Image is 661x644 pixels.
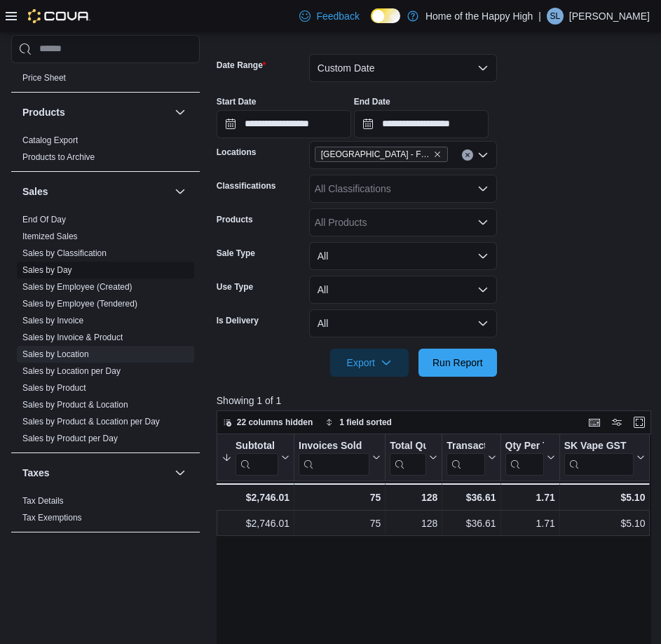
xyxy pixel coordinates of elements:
div: Subtotal [236,439,278,452]
div: Serena Lees [547,8,564,25]
div: Transaction Average [447,439,484,452]
p: [PERSON_NAME] [569,8,650,25]
span: Products to Archive [22,152,95,163]
a: Itemized Sales [22,232,78,241]
div: Qty Per Transaction [505,439,543,475]
span: Sales by Employee (Tendered) [22,298,137,309]
div: $5.10 [564,489,646,506]
button: All [309,309,497,337]
span: 22 columns hidden [237,417,313,428]
a: Sales by Classification [22,248,107,258]
span: Sales by Employee (Created) [22,281,132,293]
button: Products [172,104,189,121]
span: Sales by Product per Day [22,433,118,444]
span: Tax Exemptions [22,512,82,523]
button: Clear input [462,149,473,161]
span: Tax Details [22,495,64,507]
div: 75 [299,515,381,532]
button: Keyboard shortcuts [586,414,603,431]
span: Feedback [316,9,359,23]
a: Tax Exemptions [22,513,82,523]
label: Locations [217,147,257,158]
span: Sales by Product [22,382,86,394]
a: Sales by Product & Location per Day [22,417,160,427]
button: Sales [22,185,169,199]
h3: Sales [22,185,48,199]
p: Showing 1 of 1 [217,394,656,408]
div: Total Quantity [390,439,426,452]
label: Date Range [217,60,266,71]
button: 22 columns hidden [217,414,319,431]
button: Enter fullscreen [631,414,648,431]
div: Pricing [11,69,200,92]
span: Dark Mode [371,23,372,24]
div: $2,746.01 [221,489,289,506]
span: Sales by Product & Location [22,399,128,410]
a: Sales by Product [22,383,86,393]
div: $5.10 [564,515,646,532]
span: Catalog Export [22,135,78,146]
button: Display options [608,414,625,431]
button: 1 field sorted [320,414,397,431]
button: Invoices Sold [299,439,381,475]
span: Export [339,349,400,377]
div: SK Vape GST [564,439,634,475]
p: Home of the Happy High [425,8,533,25]
a: Price Sheet [22,73,66,83]
button: Transaction Average [447,439,496,475]
a: End Of Day [22,215,66,224]
a: Sales by Invoice [22,316,83,326]
span: Sales by Invoice [22,315,83,326]
h3: Taxes [22,466,50,480]
h3: Products [22,105,65,119]
button: All [309,242,497,270]
label: Classifications [217,180,276,192]
button: Export [330,349,409,377]
button: Open list of options [477,183,489,194]
p: | [538,8,541,25]
div: $36.61 [447,489,496,506]
input: Dark Mode [371,8,400,23]
div: Invoices Sold [299,439,369,475]
a: Products to Archive [22,152,95,162]
span: Sales by Location [22,349,89,360]
label: Start Date [217,96,257,107]
span: Price Sheet [22,72,66,83]
div: 128 [390,515,437,532]
span: 1 field sorted [339,417,392,428]
button: Open list of options [477,217,489,228]
div: Products [11,132,200,171]
a: Sales by Product per Day [22,434,118,443]
button: Open list of options [477,149,489,161]
span: Itemized Sales [22,231,78,242]
div: Taxes [11,492,200,532]
input: Press the down key to open a popover containing a calendar. [217,110,351,138]
button: Qty Per Transaction [505,439,554,475]
a: Sales by Employee (Tendered) [22,299,137,309]
button: Taxes [22,466,169,480]
button: Sales [172,183,189,200]
span: Sales by Classification [22,248,107,259]
button: Subtotal [222,439,289,475]
button: SK Vape GST [564,439,646,475]
div: Sales [11,211,200,452]
span: Run Report [432,356,483,370]
div: Subtotal [236,439,278,475]
a: Sales by Location [22,349,89,359]
div: Transaction Average [447,439,484,475]
span: Sales by Invoice & Product [22,332,123,343]
div: Total Quantity [390,439,426,475]
button: Products [22,105,169,119]
img: Cova [28,9,90,23]
div: Invoices Sold [299,439,369,452]
input: Press the down key to open a popover containing a calendar. [354,110,489,138]
div: 1.71 [505,489,554,506]
a: Feedback [294,2,364,30]
span: Sales by Location per Day [22,365,121,377]
button: Run Report [418,349,497,377]
div: 128 [390,489,437,506]
label: End Date [354,96,390,107]
a: Sales by Invoice & Product [22,333,123,342]
div: $2,746.01 [222,515,289,532]
button: Remove Saskatoon - City Park - Fire & Flower from selection in this group [433,150,442,159]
